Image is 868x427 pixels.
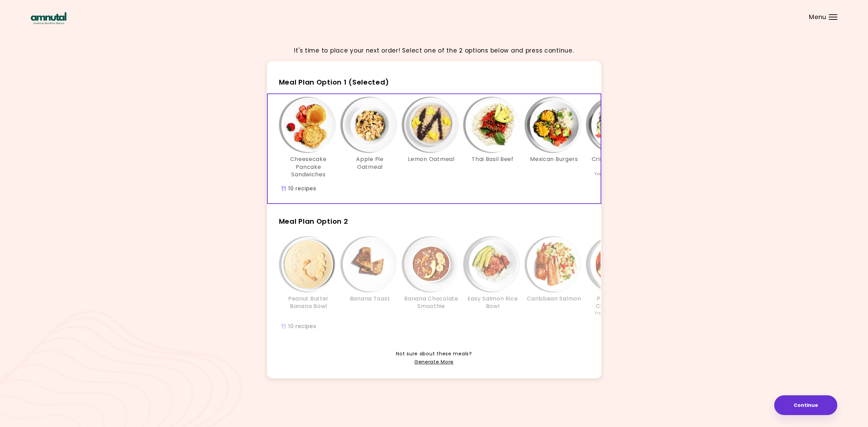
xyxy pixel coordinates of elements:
[414,358,454,366] a: Generate More
[396,350,472,358] span: Not sure about these meals?
[343,156,397,171] h3: Apple Pie Oatmeal
[401,237,462,316] div: Info - Banana Chocolate Smoothie - Meal Plan Option 2
[404,295,459,310] h3: Banana Chocolate Smoothie
[809,14,826,20] span: Menu
[588,295,643,310] h3: Puerto Rican Chicken Stew
[408,156,454,163] h3: Lemon Oatmeal
[588,156,643,171] h3: Crispy Salmon & Salad
[278,237,339,316] div: Info - Peanut Butter Banana Bowl - Meal Plan Option 2
[294,46,574,55] p: It's time to place your next order! Select one of the 2 options below and press continue.
[462,98,524,178] div: Info - Thai Basil Beef - Meal Plan Option 1 (Selected)
[279,77,389,87] span: Meal Plan Option 1 (Selected)
[31,12,67,24] img: AmNutAl
[462,237,524,316] div: Info - Easy Salmon Rice Bowl - Meal Plan Option 2
[279,217,348,226] span: Meal Plan Option 2
[339,98,401,178] div: Info - Apple Pie Oatmeal - Meal Plan Option 1 (Selected)
[278,98,339,178] div: Info - Cheesecake Pancake Sandwiches - Meal Plan Option 1 (Selected)
[585,98,646,178] div: Info - Crispy Salmon & Salad - Meal Plan Option 1 (Selected)
[594,310,637,316] div: You had this [DATE]
[339,237,401,316] div: Info - Banana Toast - Meal Plan Option 2
[524,237,585,316] div: Info - Caribbean Salmon - Meal Plan Option 2
[281,156,336,178] h3: Cheesecake Pancake Sandwiches
[585,237,646,316] div: Info - Puerto Rican Chicken Stew - Meal Plan Option 2
[530,156,578,163] h3: Mexican Burgers
[281,295,336,310] h3: Peanut Butter Banana Bowl
[527,295,581,303] h3: Caribbean Salmon
[401,98,462,178] div: Info - Lemon Oatmeal - Meal Plan Option 1 (Selected)
[472,156,514,163] h3: Thai Basil Beef
[466,295,520,310] h3: Easy Salmon Rice Bowl
[524,98,585,178] div: Info - Mexican Burgers - Meal Plan Option 1 (Selected)
[594,171,637,177] div: You had this [DATE]
[774,395,837,415] button: Continue
[350,295,390,303] h3: Banana Toast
